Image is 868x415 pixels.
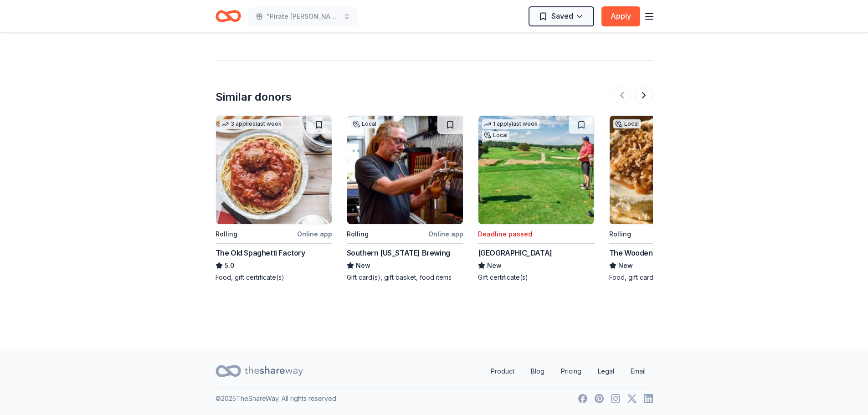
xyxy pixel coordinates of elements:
[216,116,332,224] img: Image for The Old Spaghetti Factory
[609,115,726,282] a: Image for The Wooden SpoonLocalRollingOnline appThe Wooden SpoonNewFood, gift card(s)
[610,116,725,224] img: Image for The Wooden Spoon
[524,362,552,380] a: Blog
[487,260,502,271] span: New
[347,115,463,282] a: Image for Southern Delaware BrewingLocalRollingOnline appSouthern [US_STATE] BrewingNewGift card(...
[351,119,378,128] div: Local
[216,247,305,258] div: The Old Spaghetti Factory
[347,116,463,224] img: Image for Southern Delaware Brewing
[601,6,640,26] button: Apply
[609,229,631,240] div: Rolling
[478,116,594,224] img: Image for French Lick Resort
[347,247,450,258] div: Southern [US_STATE] Brewing
[554,362,589,380] a: Pricing
[428,228,463,240] div: Online app
[483,362,653,380] nav: quick links
[220,119,283,129] div: 3 applies last week
[356,260,370,271] span: New
[618,260,633,271] span: New
[216,273,332,282] div: Food, gift certificate(s)
[225,260,234,271] span: 5.0
[478,229,532,240] div: Deadline passed
[216,90,292,104] div: Similar donors
[478,273,595,282] div: Gift certificate(s)
[297,228,332,240] div: Online app
[609,247,677,258] div: The Wooden Spoon
[267,11,339,22] span: "Pirate [PERSON_NAME]" Welcome back-to-school student and family event
[483,362,522,380] a: Product
[482,119,539,129] div: 1 apply last week
[482,131,509,140] div: Local
[248,7,358,26] button: "Pirate [PERSON_NAME]" Welcome back-to-school student and family event
[529,6,594,26] button: Saved
[591,362,621,380] a: Legal
[347,273,463,282] div: Gift card(s), gift basket, food items
[216,5,241,27] a: Home
[623,362,653,380] a: Email
[551,10,573,22] span: Saved
[613,119,641,128] div: Local
[347,229,369,240] div: Rolling
[216,115,332,282] a: Image for The Old Spaghetti Factory3 applieslast weekRollingOnline appThe Old Spaghetti Factory5....
[216,229,237,240] div: Rolling
[216,393,338,404] p: © 2025 TheShareWay. All rights reserved.
[478,115,595,282] a: Image for French Lick Resort1 applylast weekLocalDeadline passed[GEOGRAPHIC_DATA]NewGift certific...
[478,247,552,258] div: [GEOGRAPHIC_DATA]
[609,273,726,282] div: Food, gift card(s)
